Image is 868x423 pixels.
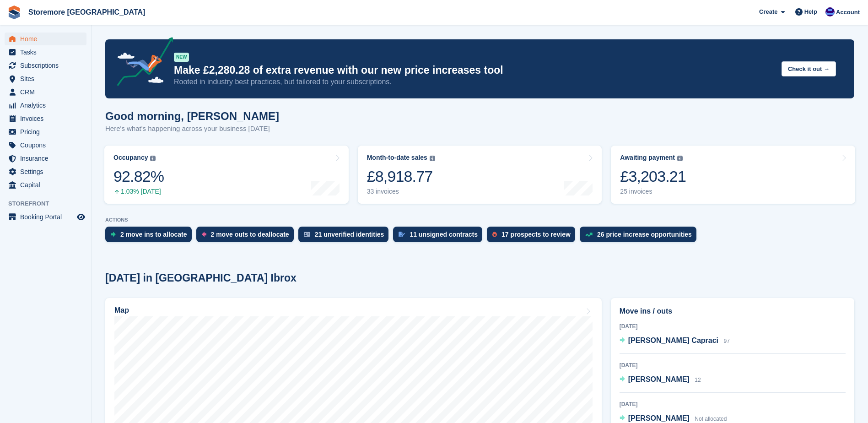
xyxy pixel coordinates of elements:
p: Here's what's happening across your business [DATE] [105,124,279,134]
button: Check it out → [782,61,836,76]
span: Home [20,33,75,45]
a: 2 move ins to allocate [105,227,196,247]
a: Preview store [75,211,86,222]
span: 97 [723,338,729,344]
div: £8,918.77 [367,167,435,186]
p: ACTIONS [105,217,854,223]
a: 11 unsigned contracts [393,227,487,247]
span: Account [836,8,860,17]
div: 33 invoices [367,188,435,195]
img: icon-info-grey-7440780725fd019a000dd9b08b2336e03edf1995a4989e88bcd33f0948082b44.svg [150,156,156,161]
a: Month-to-date sales £8,918.77 33 invoices [358,146,602,204]
img: verify_identity-adf6edd0f0f0b5bbfe63781bf79b02c33cf7c696d77639b501bdc392416b5a36.svg [304,232,310,237]
span: Not allocated [695,416,727,422]
span: Coupons [20,139,75,152]
h2: [DATE] in [GEOGRAPHIC_DATA] Ibrox [105,272,297,284]
img: move_ins_to_allocate_icon-fdf77a2bb77ea45bf5b3d319d69a93e2d87916cf1d5bf7949dd705db3b84f3ca.svg [111,232,116,237]
div: 21 unverified identities [315,231,384,238]
a: menu [5,179,86,191]
a: Storemore [GEOGRAPHIC_DATA] [25,5,149,20]
p: Rooted in industry best practices, but tailored to your subscriptions. [174,77,774,87]
div: 92.82% [113,167,164,186]
span: Analytics [20,99,75,112]
a: menu [5,46,86,59]
span: Booking Portal [20,211,75,223]
img: price_increase_opportunities-93ffe204e8149a01c8c9dc8f82e8f89637d9d84a8eef4429ea346261dce0b2c0.svg [585,233,593,237]
a: menu [5,211,86,223]
a: [PERSON_NAME] 12 [620,374,701,386]
a: Awaiting payment £3,203.21 25 invoices [611,146,855,204]
span: Pricing [20,125,75,138]
span: Subscriptions [20,59,75,72]
img: price-adjustments-announcement-icon-8257ccfd72463d97f412b2fc003d46551f7dbcb40ab6d574587a9cd5c0d94... [109,37,173,89]
p: Make £2,280.28 of extra revenue with our new price increases tool [174,64,774,77]
div: Occupancy [113,154,148,162]
a: menu [5,125,86,138]
a: Occupancy 92.82% 1.03% [DATE] [104,146,349,204]
a: 17 prospects to review [487,227,580,247]
span: Settings [20,165,75,178]
h2: Map [114,306,129,315]
span: [PERSON_NAME] Capraci [628,336,718,344]
a: menu [5,33,86,45]
span: Help [804,7,817,16]
img: icon-info-grey-7440780725fd019a000dd9b08b2336e03edf1995a4989e88bcd33f0948082b44.svg [677,156,683,161]
a: 21 unverified identities [298,227,394,247]
a: menu [5,86,86,98]
div: [DATE] [620,322,846,331]
img: Angela [825,7,835,16]
div: [DATE] [620,400,846,408]
img: move_outs_to_deallocate_icon-f764333ba52eb49d3ac5e1228854f67142a1ed5810a6f6cc68b1a99e826820c5.svg [202,232,206,237]
div: 1.03% [DATE] [113,188,164,195]
a: menu [5,59,86,72]
div: 2 move outs to deallocate [211,231,289,238]
span: Capital [20,179,75,191]
img: stora-icon-8386f47178a22dfd0bd8f6a31ec36ba5ce8667c1dd55bd0f319d3a0aa187defe.svg [7,5,21,19]
a: menu [5,99,86,112]
a: 2 move outs to deallocate [196,227,298,247]
img: contract_signature_icon-13c848040528278c33f63329250d36e43548de30e8caae1d1a13099fd9432cc5.svg [399,232,405,237]
h1: Good morning, [PERSON_NAME] [105,110,279,122]
span: Sites [20,72,75,85]
a: menu [5,152,86,165]
span: Tasks [20,46,75,59]
span: Storefront [8,199,91,208]
span: Insurance [20,152,75,165]
a: menu [5,72,86,85]
span: [PERSON_NAME] [628,414,690,422]
div: NEW [174,53,189,62]
a: 26 price increase opportunities [580,227,701,247]
div: 2 move ins to allocate [120,231,187,238]
span: Create [759,7,777,16]
h2: Move ins / outs [620,306,846,317]
div: 11 unsigned contracts [410,231,478,238]
span: 12 [695,377,701,383]
span: CRM [20,86,75,98]
span: Invoices [20,112,75,125]
div: [DATE] [620,361,846,369]
a: menu [5,139,86,152]
img: icon-info-grey-7440780725fd019a000dd9b08b2336e03edf1995a4989e88bcd33f0948082b44.svg [430,156,435,161]
a: [PERSON_NAME] Capraci 97 [620,335,730,347]
a: menu [5,165,86,178]
div: Awaiting payment [620,154,675,162]
div: 26 price increase opportunities [597,231,692,238]
span: [PERSON_NAME] [628,375,690,383]
a: menu [5,112,86,125]
div: 25 invoices [620,188,686,195]
img: prospect-51fa495bee0391a8d652442698ab0144808aea92771e9ea1ae160a38d050c398.svg [492,232,497,237]
div: 17 prospects to review [501,231,571,238]
div: Month-to-date sales [367,154,427,162]
div: £3,203.21 [620,167,686,186]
